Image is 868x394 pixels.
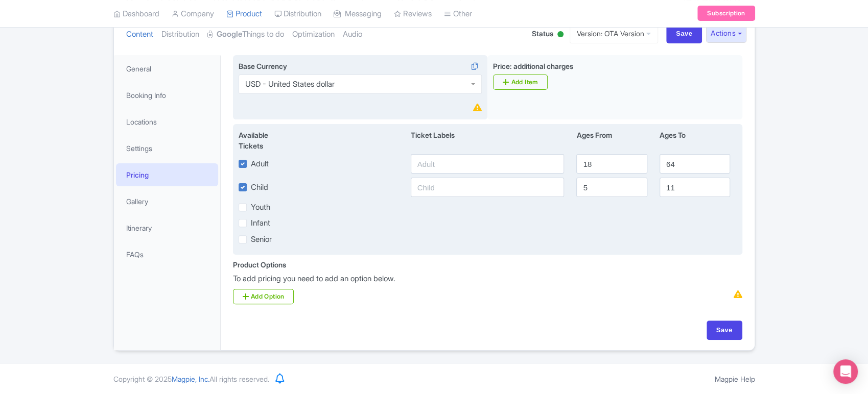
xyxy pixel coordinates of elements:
button: Actions [706,24,746,43]
a: General [116,57,218,80]
span: Base Currency [239,62,287,70]
span: Magpie, Inc. [172,375,209,383]
a: Gallery [116,190,218,213]
div: Open Intercom Messenger [833,359,858,384]
input: Save [707,321,742,340]
strong: Google [217,29,242,40]
a: Pricing [116,163,218,186]
a: Content [126,18,153,51]
a: Magpie Help [715,375,755,383]
p: To add pricing you need to add an option below. [233,273,742,285]
a: Version: OTA Version [570,23,658,43]
input: Save [666,24,702,43]
label: Child [251,182,268,193]
a: GoogleThings to do [207,18,284,51]
a: Optimization [292,18,335,51]
a: Subscription [697,6,755,21]
div: Ticket Labels [405,130,571,151]
label: Youth [251,202,270,213]
a: Audio [343,18,362,51]
a: Itinerary [116,216,218,239]
label: Senior [251,234,272,245]
label: Infant [251,217,270,229]
div: Ages From [570,130,653,151]
a: FAQs [116,243,218,266]
a: Booking Info [116,84,218,107]
a: Locations [116,110,218,133]
div: Available Tickets [239,130,294,151]
label: Price: additional charges [493,61,573,71]
label: Adult [251,158,269,170]
input: Child [411,178,565,197]
a: Add Option [233,289,294,304]
a: Distribution [161,18,199,51]
div: Ages To [653,130,736,151]
a: Settings [116,137,218,160]
span: Status [532,28,553,39]
div: Active [555,27,566,43]
a: Add Item [493,75,548,90]
input: Adult [411,154,565,174]
div: Product Options [233,259,286,270]
div: USD - United States dollar [245,80,335,89]
div: Copyright © 2025 All rights reserved. [107,374,275,384]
